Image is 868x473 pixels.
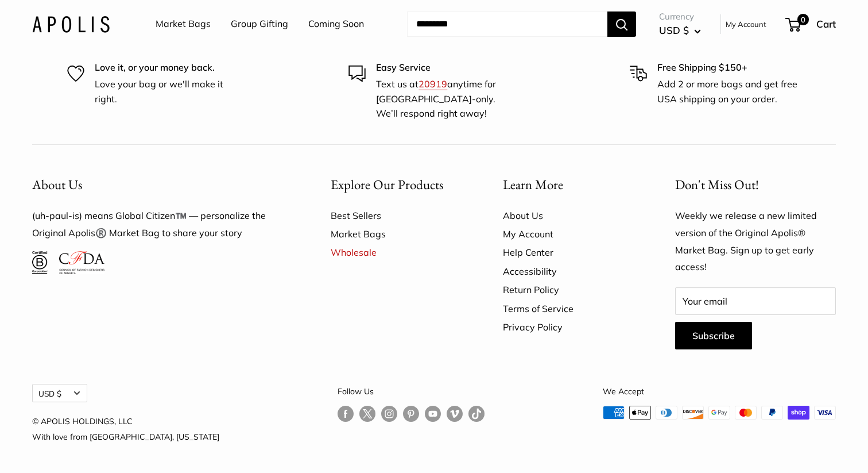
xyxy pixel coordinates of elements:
a: Market Bags [331,225,463,243]
a: Follow us on YouTube [425,406,441,422]
a: Coming Soon [308,16,364,33]
button: Search [607,11,636,37]
p: Text us at anytime for [GEOGRAPHIC_DATA]-only. We’ll respond right away! [376,77,520,121]
a: Best Sellers [331,206,463,225]
p: © APOLIS HOLDINGS, LLC With love from [GEOGRAPHIC_DATA], [US_STATE] [32,414,219,444]
a: Help Center [503,243,635,262]
button: USD $ [32,384,87,402]
a: Follow us on Pinterest [403,406,419,422]
a: Follow us on Vimeo [447,406,463,422]
span: Learn More [503,176,563,193]
span: Currency [659,9,701,25]
button: Learn More [503,174,635,196]
span: About Us [32,176,82,193]
button: Explore Our Products [331,174,463,196]
p: (uh-paul-is) means Global Citizen™️ — personalize the Original Apolis®️ Market Bag to share your ... [32,207,290,242]
span: USD $ [659,24,689,36]
span: 0 [797,14,809,25]
a: About Us [503,206,635,225]
a: Follow us on Twitter [359,406,375,426]
a: 20919 [418,78,447,90]
img: Council of Fashion Designers of America Member [59,251,104,274]
a: Market Bags [156,16,211,33]
p: Easy Service [376,60,520,75]
p: Love your bag or we'll make it right. [95,77,238,106]
span: Explore Our Products [331,176,443,193]
a: Terms of Service [503,299,635,318]
button: About Us [32,174,290,196]
p: Free Shipping $150+ [657,60,801,75]
img: Apolis [32,16,110,32]
a: Follow us on Tumblr [468,406,485,422]
a: Privacy Policy [503,318,635,336]
button: USD $ [659,21,701,40]
a: My Account [503,225,635,243]
a: 0 Cart [786,15,836,33]
input: Search... [407,11,607,37]
p: We Accept [603,384,836,399]
a: Return Policy [503,280,635,299]
a: Accessibility [503,262,635,280]
button: Subscribe [675,322,752,349]
p: Love it, or your money back. [95,60,238,75]
p: Follow Us [338,384,485,399]
p: Don't Miss Out! [675,174,836,196]
p: Add 2 or more bags and get free USA shipping on your order. [657,77,801,106]
a: My Account [726,17,766,31]
a: Group Gifting [231,16,288,33]
img: Certified B Corporation [32,251,48,274]
a: Follow us on Instagram [381,406,397,422]
a: Follow us on Facebook [338,406,354,422]
a: Wholesale [331,243,463,262]
p: Weekly we release a new limited version of the Original Apolis® Market Bag. Sign up to get early ... [675,207,836,276]
span: Cart [816,18,836,30]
